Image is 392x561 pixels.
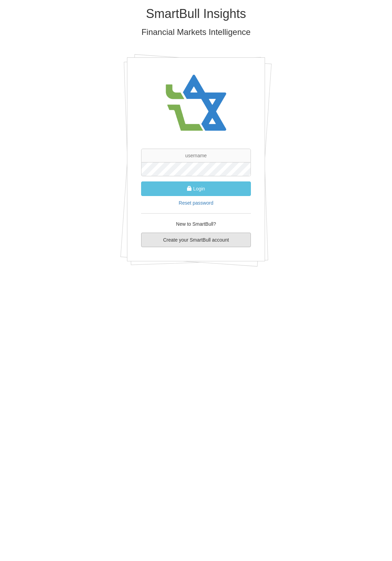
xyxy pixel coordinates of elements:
[141,149,251,162] input: username
[176,221,216,227] span: New to SmartBull?
[29,28,363,37] h3: Financial Markets Intelligence
[29,7,363,21] h1: SmartBull Insights
[141,181,251,196] button: Login
[161,68,231,138] img: avatar
[179,200,213,206] a: Reset password
[141,233,251,247] a: Create your SmartBull account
